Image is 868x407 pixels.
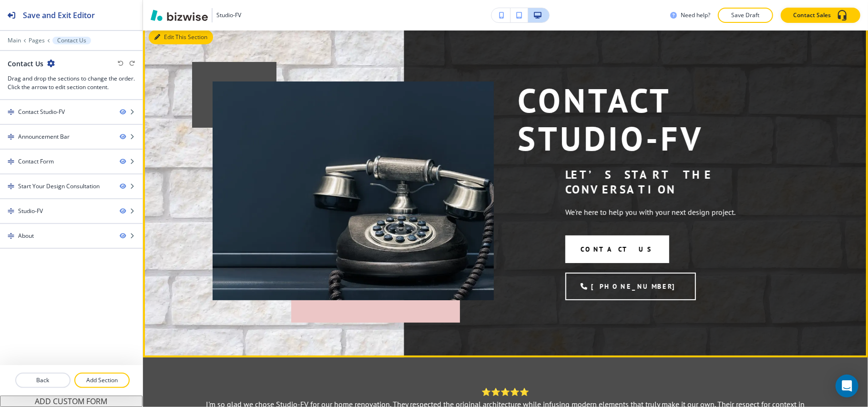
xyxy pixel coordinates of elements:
[18,132,70,141] div: Announcement Bar
[8,183,14,190] img: Drag
[18,232,34,240] div: About
[8,158,14,165] img: Drag
[15,373,71,388] button: Back
[793,11,831,20] p: Contact Sales
[18,108,65,116] div: Contact Studio-FV
[565,235,669,263] button: contact us
[151,10,208,21] img: Bizwise Logo
[8,133,14,140] img: Drag
[18,182,100,191] div: Start Your Design Consultation
[216,11,241,20] h3: Studio-FV
[23,10,95,21] h2: Save and Exit Editor
[718,8,773,23] button: Save Draft
[29,37,45,44] button: Pages
[565,167,799,197] p: Let’s Start the Conversation
[836,375,858,397] div: Open Intercom Messenger
[681,11,710,20] h3: Need help?
[74,373,130,388] button: Add Section
[149,30,213,44] button: Edit This Section
[518,81,799,158] p: Contact Studio-FV
[18,157,54,166] div: Contact Form
[565,206,799,219] p: We're here to help you with your next design project.
[75,376,129,385] p: Add Section
[213,81,494,300] img: d22ad9c42ce64b75bf16172556961a8a.webp
[730,11,761,20] p: Save Draft
[8,208,14,214] img: Drag
[8,37,21,44] button: Main
[781,8,860,23] button: Contact Sales
[52,37,91,44] button: Contact Us
[565,273,696,300] a: [PHONE_NUMBER]
[8,109,14,115] img: Drag
[18,207,43,215] div: Studio-FV
[16,376,70,385] p: Back
[8,59,43,69] h2: Contact Us
[57,37,86,44] p: Contact Us
[200,386,811,398] p: ⭐⭐⭐⭐⭐
[8,233,14,239] img: Drag
[8,74,135,92] h3: Drag and drop the sections to change the order. Click the arrow to edit section content.
[151,8,241,22] button: Studio-FV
